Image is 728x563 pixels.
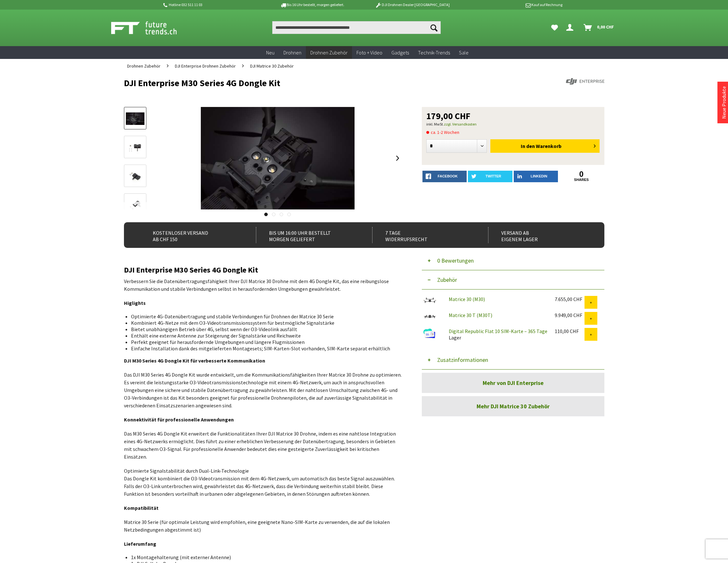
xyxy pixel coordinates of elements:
[250,63,294,69] span: DJI Matrice 30 Zubehör
[124,78,508,88] h1: DJI Enterprise M30 Series 4G Dongle Kit
[514,171,558,182] a: LinkedIn
[449,328,547,334] a: Digital Republic Flat 10 SIM-Karte – 365 Tage
[422,373,604,393] a: Mehr von DJI Enterprise
[111,20,191,36] img: Shop Futuretrends - zur Startseite wechseln
[310,49,348,56] span: Drohnen Zubehör
[449,312,492,318] a: Matrice 30 T (M30T)
[597,22,614,32] span: 0,00 CHF
[131,554,397,560] li: 1x Montagehalterung (mit externer Antenne)
[262,1,362,9] p: Bis 16 Uhr bestellt, morgen geliefert.
[201,107,355,209] img: DJI Enterprise M30 Series 4G Dongle Kit
[426,128,459,136] span: ca. 1-2 Wochen
[531,174,547,178] span: LinkedIn
[262,46,279,59] a: Neu
[131,345,397,352] li: Einfache Installation dank des mitgelieferten Montagesets; SIM-Karten-Slot vorhanden, SIM-Karte s...
[422,270,604,290] button: Zubehör
[306,46,352,59] a: Drohnen Zubehör
[581,21,617,34] a: Warenkorb
[449,296,485,302] a: Matrice 30 (M30)
[422,312,438,321] img: Matrice 30 T (M30T)
[131,339,397,345] li: Perfekt geeignet für herausfordernde Umgebungen und längere Flugmissionen
[131,332,397,339] li: Enthält eine externe Antenne zur Steigerung der Signalstärke und Reichweite
[490,139,600,153] button: In den Warenkorb
[548,21,561,34] a: Meine Favoriten
[131,313,397,320] li: Optimierte 4G-Datenübertragung und stabile Verbindungen für Drohnen der Matrice 30 Serie
[426,111,470,120] span: 179,00 CHF
[559,171,604,178] a: 0
[256,227,358,243] div: Bis um 16:00 Uhr bestellt Morgen geliefert
[352,46,387,59] a: Foto + Video
[124,371,403,409] p: Das DJI M30 Series 4G Dongle Kit wurde entwickelt, um die Kommunikationsfähigkeiten Ihrer Matrice...
[124,505,159,511] strong: Kompatibilität
[283,49,301,56] span: Drohnen
[427,21,441,34] button: Suchen
[391,49,409,56] span: Gadgets
[486,174,501,178] span: twitter
[124,277,403,293] p: Verbessern Sie die Datenübertragungsfähigkeit Ihrer DJI Matrice 30 Drohne mit dem 4G Dongle Kit, ...
[422,328,438,339] img: Digital Republic Flat 10 SIM-Karte – 365 Tage
[536,143,561,149] span: Warenkorb
[422,171,467,182] a: facebook
[272,21,441,34] input: Produkt, Marke, Kategorie, EAN, Artikelnummer…
[422,350,604,370] button: Zusatzinformationen
[356,49,382,56] span: Foto + Video
[444,122,477,126] a: zzgl. Versandkosten
[175,63,236,69] span: DJI Enterprise Drohnen Zubehör
[462,1,562,9] p: Kauf auf Rechnung
[279,46,306,59] a: Drohnen
[422,396,604,416] a: Mehr DJI Matrice 30 Zubehör
[488,227,590,243] div: Versand ab eigenem Lager
[162,1,262,9] p: Hotline 032 511 11 03
[131,326,397,332] li: Bietet unabhängigen Betrieb über 4G, selbst wenn der O3-Videolink ausfällt
[555,328,585,334] div: 110,00 CHF
[124,300,146,306] strong: Higlights
[444,328,550,341] div: Lager
[124,541,156,547] strong: Lieferumfang
[426,120,600,128] p: inkl. MwSt.
[124,518,403,534] p: Matrice 30 Serie (für optimale Leistung wird empfohlen, eine geeignete Nano-SIM-Karte zu verwende...
[468,171,512,182] a: twitter
[555,296,585,302] div: 7.655,00 CHF
[372,227,474,243] div: 7 Tage Widerrufsrecht
[559,178,604,182] a: shares
[362,1,462,9] p: DJI Drohnen Dealer [GEOGRAPHIC_DATA]
[124,416,234,423] strong: Konnektivität für professionelle Anwendungen
[566,78,604,85] img: DJI Enterprise
[172,59,239,73] a: DJI Enterprise Drohnen Zubehör
[266,49,274,56] span: Neu
[422,296,438,305] img: Matrice 30 (M30)
[387,46,413,59] a: Gadgets
[126,112,144,125] img: Vorschau: DJI Enterprise M30 Series 4G Dongle Kit
[521,143,535,149] span: In den
[555,312,585,318] div: 9.949,00 CHF
[124,467,403,498] p: Optimierte Signalstabilität durch Dual-Link-Technologie Das Dongle Kit kombiniert die O3-Videotra...
[459,49,469,56] span: Sale
[454,46,473,59] a: Sale
[413,46,454,59] a: Technik-Trends
[124,59,164,73] a: Drohnen Zubehör
[140,227,242,243] div: Kostenloser Versand ab CHF 150
[247,59,297,73] a: DJI Matrice 30 Zubehör
[124,266,403,274] h2: DJI Enterprise M30 Series 4G Dongle Kit
[564,21,578,34] a: Hi, Serdar - Dein Konto
[418,49,450,56] span: Technik-Trends
[438,174,458,178] span: facebook
[124,357,265,364] strong: DJI M30 Series 4G Dongle Kit für verbesserte Kommunikation
[131,320,397,326] li: Kombiniert 4G-Netze mit dem O3-Videotransmissionssystem für bestmögliche Signalstärke
[721,86,727,119] a: Neue Produkte
[422,251,604,270] button: 0 Bewertungen
[124,430,403,461] p: Das M30 Series 4G Dongle Kit erweitert die Funktionalitäten Ihrer DJI Matrice 30 Drohne, indem es...
[127,63,160,69] span: Drohnen Zubehör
